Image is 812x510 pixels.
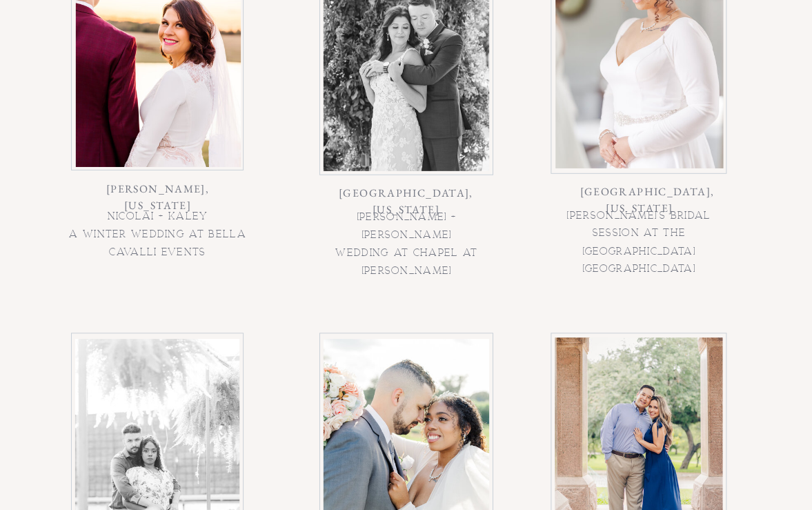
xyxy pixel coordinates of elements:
[329,208,485,267] h2: [PERSON_NAME] + [PERSON_NAME] wedding at chapel at [PERSON_NAME]
[66,208,249,267] a: nicolai + kaleya winter wedding at bella cavalli events
[547,206,732,267] a: [PERSON_NAME]'s brIdal session at the [GEOGRAPHIC_DATA][GEOGRAPHIC_DATA]
[66,208,249,267] h2: nicolai + kaley a winter wedding at bella cavalli events
[94,182,221,197] h3: [PERSON_NAME], [US_STATE]
[329,208,485,267] a: [PERSON_NAME] + [PERSON_NAME]wedding at chapel at[PERSON_NAME]
[580,184,700,198] h3: [GEOGRAPHIC_DATA], [US_STATE]
[547,206,732,267] h2: [PERSON_NAME]'s brIdal session at the [GEOGRAPHIC_DATA] [GEOGRAPHIC_DATA]
[337,186,474,204] a: [GEOGRAPHIC_DATA], [US_STATE]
